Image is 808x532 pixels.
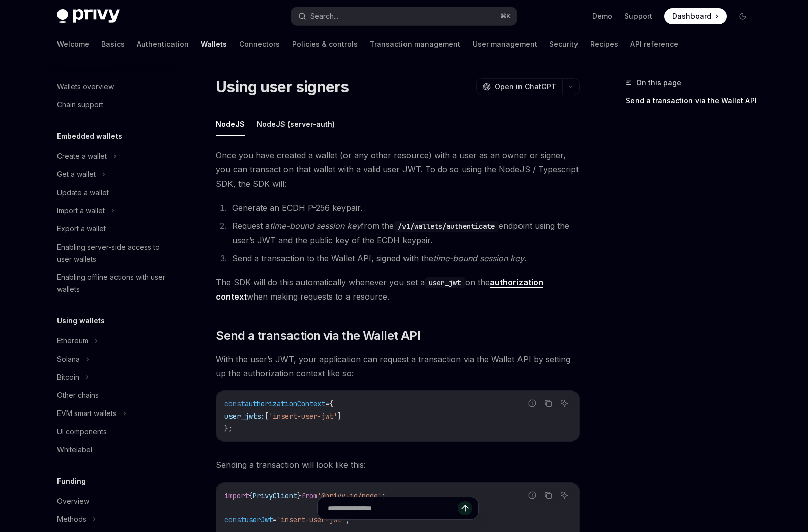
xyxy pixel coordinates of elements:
[49,386,178,404] a: Other chains
[229,251,580,265] li: Send a transaction to the Wallet API, signed with the .
[57,9,120,23] img: dark logo
[370,32,460,56] a: Transaction management
[49,441,178,459] a: Whitelabel
[394,221,499,231] a: /v1/wallets/authenticate
[329,399,333,408] span: {
[297,491,301,500] span: }
[301,491,317,500] span: from
[495,82,556,92] span: Open in ChatGPT
[49,184,178,202] a: Update a wallet
[49,492,178,510] a: Overview
[224,399,245,408] span: const
[57,426,107,438] div: UI components
[57,513,86,525] div: Methods
[57,475,86,487] h5: Funding
[325,399,329,408] span: =
[245,399,325,408] span: authorizationContext
[216,112,245,136] button: NodeJS
[216,78,349,96] h1: Using user signers
[257,112,335,136] button: NodeJS (server-auth)
[292,32,358,56] a: Policies & controls
[49,238,178,268] a: Enabling server-side access to user wallets
[49,96,178,114] a: Chain support
[526,397,539,410] button: Report incorrect code
[224,424,233,433] span: };
[224,491,249,500] span: import
[57,99,103,111] div: Chain support
[57,495,89,507] div: Overview
[229,201,580,215] li: Generate an ECDH P-256 keypair.
[216,352,580,380] span: With the user’s JWT, your application can request a transaction via the Wallet API by setting up ...
[57,168,96,181] div: Get a wallet
[216,328,420,344] span: Send a transaction via the Wallet API
[630,32,678,56] a: API reference
[270,221,361,231] em: time-bound session key
[269,411,337,421] span: 'insert-user-jwt'
[542,397,555,410] button: Copy the contents from the code block
[57,205,105,217] div: Import a wallet
[558,489,571,502] button: Ask AI
[57,407,117,420] div: EVM smart wallets
[137,32,189,56] a: Authentication
[57,187,109,199] div: Update a wallet
[558,397,571,410] button: Ask AI
[239,32,280,56] a: Connectors
[549,32,578,56] a: Security
[458,501,472,515] button: Send message
[317,491,382,500] span: '@privy-io/node'
[664,8,727,24] a: Dashboard
[542,489,555,502] button: Copy the contents from the code block
[672,11,711,21] span: Dashboard
[216,275,580,304] span: The SDK will do this automatically whenever you set a on the when making requests to a resource.
[224,411,265,421] span: user_jwts:
[249,491,253,500] span: {
[394,221,499,232] code: /v1/wallets/authenticate
[49,268,178,299] a: Enabling offline actions with user wallets
[592,11,612,21] a: Demo
[49,220,178,238] a: Export a wallet
[101,32,125,56] a: Basics
[57,81,114,93] div: Wallets overview
[57,271,172,295] div: Enabling offline actions with user wallets
[626,93,759,109] a: Send a transaction via the Wallet API
[49,423,178,441] a: UI components
[291,7,517,25] button: Search...⌘K
[229,219,580,247] li: Request a from the endpoint using the user’s JWT and the public key of the ECDH keypair.
[265,411,269,421] span: [
[500,12,511,20] span: ⌘ K
[57,150,107,162] div: Create a wallet
[624,11,652,21] a: Support
[590,32,618,56] a: Recipes
[57,32,89,56] a: Welcome
[57,241,172,265] div: Enabling server-side access to user wallets
[735,8,751,24] button: Toggle dark mode
[476,78,562,95] button: Open in ChatGPT
[57,335,88,347] div: Ethereum
[636,77,681,89] span: On this page
[253,491,297,500] span: PrivyClient
[201,32,227,56] a: Wallets
[57,315,105,327] h5: Using wallets
[310,10,338,22] div: Search...
[57,371,79,383] div: Bitcoin
[216,148,580,191] span: Once you have created a wallet (or any other resource) with a user as an owner or signer, you can...
[57,130,122,142] h5: Embedded wallets
[49,78,178,96] a: Wallets overview
[433,253,524,263] em: time-bound session key
[425,277,465,288] code: user_jwt
[57,389,99,401] div: Other chains
[57,353,80,365] div: Solana
[526,489,539,502] button: Report incorrect code
[337,411,341,421] span: ]
[216,458,580,472] span: Sending a transaction will look like this:
[382,491,386,500] span: ;
[57,444,92,456] div: Whitelabel
[473,32,537,56] a: User management
[57,223,106,235] div: Export a wallet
